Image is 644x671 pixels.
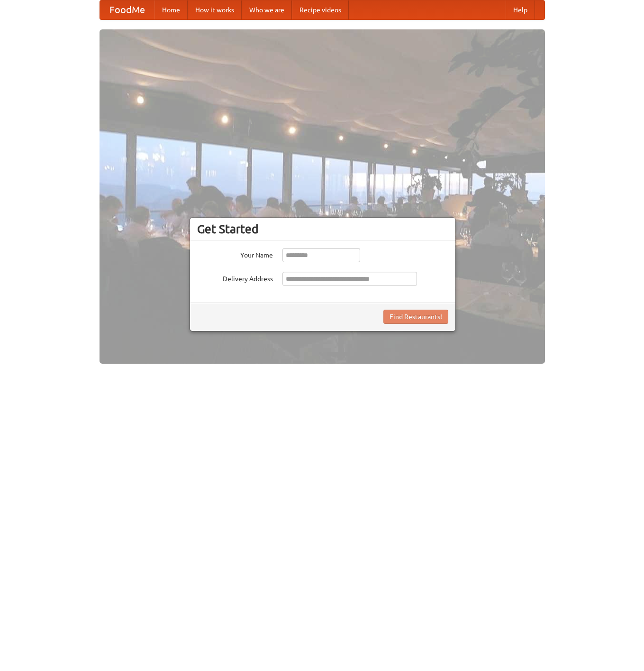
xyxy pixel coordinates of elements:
[292,0,349,19] a: Recipe videos
[100,0,154,19] a: FoodMe
[197,272,273,284] label: Delivery Address
[188,0,242,19] a: How it works
[197,248,273,260] label: Your Name
[197,222,448,236] h3: Get Started
[242,0,292,19] a: Who we are
[506,0,535,19] a: Help
[154,0,188,19] a: Home
[383,310,448,324] button: Find Restaurants!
